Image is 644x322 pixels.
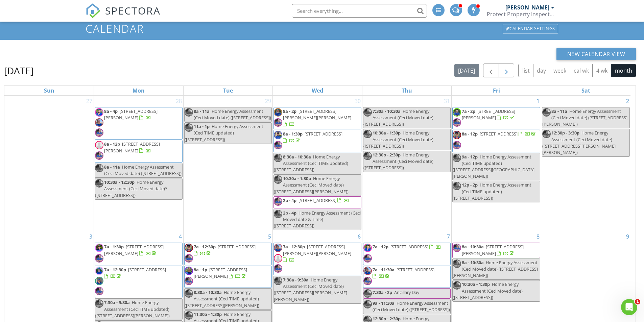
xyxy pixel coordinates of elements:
img: 20250324_184036.jpg [274,175,282,184]
a: 8a - 10:30a [STREET_ADDRESS][PERSON_NAME] [462,244,524,256]
a: Friday [492,86,501,95]
img: img_3216.jpeg [185,244,193,252]
span: 9a - 12p [462,154,478,160]
button: Previous month [483,64,499,77]
span: 8a - 4p [104,108,118,114]
span: [STREET_ADDRESS][PERSON_NAME] [194,267,247,279]
span: [STREET_ADDRESS][PERSON_NAME] [104,141,160,153]
a: Go to August 6, 2025 [356,231,362,242]
img: 20250324_184036.jpg [274,118,282,127]
span: 7:30a - 9:30a [283,277,309,283]
span: 8a - 10:30a [462,244,484,250]
span: 10:30a - 1:30p [373,130,401,136]
iframe: Intercom live chat [621,299,637,315]
img: 20250324_184036.jpg [95,287,103,295]
span: Home Energy Assessment (Ceci TIME updated) ([STREET_ADDRESS]) [274,154,348,173]
span: Home Energy Assessment (Ceci TIME updated) ([STREET_ADDRESS][PERSON_NAME]) [185,289,259,308]
img: 20250324_184036.jpg [542,108,551,117]
img: 20250324_184036.jpg [185,254,193,263]
span: 8a - 12p [104,141,120,147]
img: 20250324_184036.jpg [185,277,193,285]
a: 7a - 12p [STREET_ADDRESS] [363,243,451,265]
img: 20250324_184036.jpg [363,254,372,263]
a: 8a - 12p [STREET_ADDRESS][PERSON_NAME] [104,141,160,153]
span: 7a - 12:30p [283,244,305,250]
span: Home Energy Assessment (Ceci TIME updated) ([STREET_ADDRESS]) [453,182,531,201]
img: 20250324_184036.jpg [95,299,103,308]
span: Home Energy Assessment (Ceci Moved date) ([STREET_ADDRESS][PERSON_NAME]) [453,259,538,278]
span: 2p - 4p [283,197,296,203]
a: 7a - 12:30p [STREET_ADDRESS] [104,267,166,279]
span: 8a - 2p [283,108,296,114]
img: 20250324_184036.jpg [453,281,461,290]
a: Wednesday [310,86,325,95]
img: image000000.jpeg [453,108,461,117]
a: Go to August 5, 2025 [267,231,272,242]
button: week [550,64,570,77]
a: Go to August 2, 2025 [625,96,630,106]
a: Calendar Settings [502,23,559,34]
span: [STREET_ADDRESS] [305,131,342,137]
h1: Calendar [86,23,559,34]
span: 7a - 12:30p [104,267,126,273]
span: [STREET_ADDRESS] [480,131,518,137]
img: 20250324_184036.jpg [95,164,103,172]
a: Go to August 1, 2025 [535,96,541,106]
span: 12p - 2p [462,182,478,188]
span: 11a - 1p [194,123,210,129]
a: 2p - 4p [STREET_ADDRESS] [273,196,361,208]
span: SPECTORA [105,3,161,18]
span: 11:30a - 1:30p [194,311,222,317]
div: Protect Property Inspections [487,11,554,18]
span: [STREET_ADDRESS][PERSON_NAME] [104,244,164,256]
img: 20250324_184036.jpg [95,179,103,188]
span: 8a - 10:30a [462,259,484,266]
span: [STREET_ADDRESS][PERSON_NAME][PERSON_NAME] [283,108,351,121]
td: Go to July 28, 2025 [94,96,184,231]
img: 20250324_184036.jpg [274,264,282,273]
a: 8a - 1p [STREET_ADDRESS][PERSON_NAME] [184,266,272,288]
button: day [533,64,550,77]
span: 2p - 4p [283,210,296,216]
input: Search everything... [292,4,427,18]
td: Go to July 27, 2025 [4,96,94,231]
img: 20250324_184036.jpg [274,197,282,206]
img: 20250324_184036.jpg [453,182,461,190]
span: 8:30a - 10:30a [194,289,222,295]
span: Home Energy Assessment (Ceci Moved date) ([STREET_ADDRESS][PERSON_NAME]) [274,175,349,194]
a: 8a - 12p [STREET_ADDRESS] [462,131,537,137]
span: 1 [635,299,640,304]
span: 7a - 11:30a [373,267,395,273]
span: 12:30p - 3:30p [551,130,579,136]
img: 20250324_184036.jpg [274,277,282,285]
span: Home Energy Assessment (Ceci Moved date) ([STREET_ADDRESS]) [453,281,523,300]
span: 8a - 1:30p [283,131,303,137]
a: Go to July 31, 2025 [443,96,451,106]
span: Home Energy Assessment (Ceci Moved date) ([STREET_ADDRESS]) [363,152,433,171]
span: 10:30a - 1:30p [462,281,490,287]
span: Home Energy Assessment (Ceci Moved date) ([STREET_ADDRESS][PERSON_NAME][PERSON_NAME]) [542,130,616,155]
img: 20250324_184036.jpg [95,254,103,263]
span: 10:30a - 12:30p [104,179,135,185]
span: 7:30a - 9:30a [104,299,130,305]
a: Saturday [580,86,592,95]
span: [STREET_ADDRESS] [218,244,256,250]
h2: [DATE] [4,64,33,77]
button: [DATE] [454,64,479,77]
a: 8a - 10:30a [STREET_ADDRESS][PERSON_NAME] [452,243,540,258]
img: inspecrtortina_.jpg [95,108,103,117]
a: 7a - 12:30p [STREET_ADDRESS][PERSON_NAME][PERSON_NAME] [283,244,351,263]
img: 20250324_184036.jpg [185,108,193,117]
div: Calendar Settings [503,24,558,33]
span: 7a - 12:30p [194,244,216,250]
img: img_3740.jpg [274,108,282,117]
span: Home Energy Assessment (Ceci TIME updated) ([STREET_ADDRESS]) [185,123,263,142]
img: 20250324_184036.jpg [185,123,193,132]
img: 20250324_184036.jpg [453,154,461,162]
button: Next month [499,64,515,77]
span: Home Energy Assessment (Ceci Moved date) ([STREET_ADDRESS]) [373,300,450,313]
span: [STREET_ADDRESS][PERSON_NAME][PERSON_NAME] [283,244,351,256]
a: Tuesday [222,86,234,95]
span: 7a - 1:30p [104,244,124,250]
img: 20250324_184036.jpg [363,277,372,285]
